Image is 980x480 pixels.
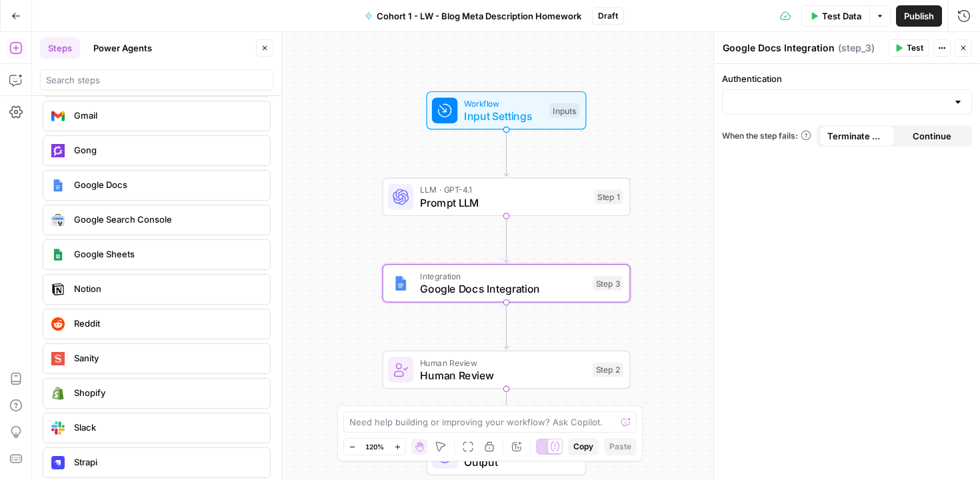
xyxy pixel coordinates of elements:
[504,130,509,177] g: Edge from start to step_1
[504,216,509,263] g: Edge from step_1 to step_3
[464,454,573,470] span: Output
[801,5,869,27] button: Test Data
[51,456,65,469] img: Strapi.monogram.logo.png
[568,438,599,455] button: Copy
[907,42,923,54] span: Test
[573,441,593,453] span: Copy
[74,386,259,399] span: Shopify
[723,41,835,55] textarea: Google Docs Integration
[822,9,861,23] span: Test Data
[51,144,65,157] img: gong_icon.png
[420,270,587,283] span: Integration
[593,363,623,377] div: Step 2
[74,247,259,261] span: Google Sheets
[51,109,65,123] img: gmail%20(1).png
[598,10,618,22] span: Draft
[722,130,811,142] a: When the step fails:
[365,441,384,452] span: 120%
[357,5,589,27] button: Cohort 1 - LW - Blog Meta Description Homework
[420,281,587,297] span: Google Docs Integration
[74,282,259,295] span: Notion
[595,190,623,205] div: Step 1
[46,73,267,87] input: Search steps
[40,37,80,59] button: Steps
[74,455,259,469] span: Strapi
[383,178,631,217] div: LLM · GPT-4.1Prompt LLMStep 1
[74,421,259,434] span: Slack
[549,103,579,118] div: Inputs
[420,356,587,369] span: Human Review
[722,72,972,85] label: Authentication
[593,276,623,291] div: Step 3
[74,109,259,122] span: Gmail
[74,351,259,365] span: Sanity
[74,317,259,330] span: Reddit
[377,9,581,23] span: Cohort 1 - LW - Blog Meta Description Homework
[51,179,65,192] img: Instagram%20post%20-%201%201.png
[383,264,631,303] div: IntegrationGoogle Docs IntegrationStep 3
[74,143,259,157] span: Gong
[420,367,587,383] span: Human Review
[74,213,259,226] span: Google Search Console
[74,178,259,191] span: Google Docs
[51,214,65,226] img: google-search-console.svg
[827,129,887,143] span: Terminate Workflow
[85,37,160,59] button: Power Agents
[895,125,970,147] button: Continue
[51,352,65,365] img: logo.svg
[51,421,65,435] img: Slack-mark-RGB.png
[504,303,509,349] g: Edge from step_3 to step_2
[51,317,65,331] img: reddit_icon.png
[393,275,409,291] img: Instagram%20post%20-%201%201.png
[51,283,65,296] img: Notion_app_logo.png
[889,39,929,57] button: Test
[904,9,934,23] span: Publish
[420,195,588,211] span: Prompt LLM
[609,441,631,453] span: Paste
[383,437,631,475] div: EndOutput
[896,5,942,27] button: Publish
[838,41,875,55] span: ( step_3 )
[604,438,637,455] button: Paste
[383,91,631,130] div: WorkflowInput SettingsInputs
[464,97,543,109] span: Workflow
[464,108,543,124] span: Input Settings
[51,387,65,400] img: download.png
[913,129,951,143] span: Continue
[383,351,631,389] div: Human ReviewHuman ReviewStep 2
[420,183,588,196] span: LLM · GPT-4.1
[51,248,65,261] img: Group%201%201.png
